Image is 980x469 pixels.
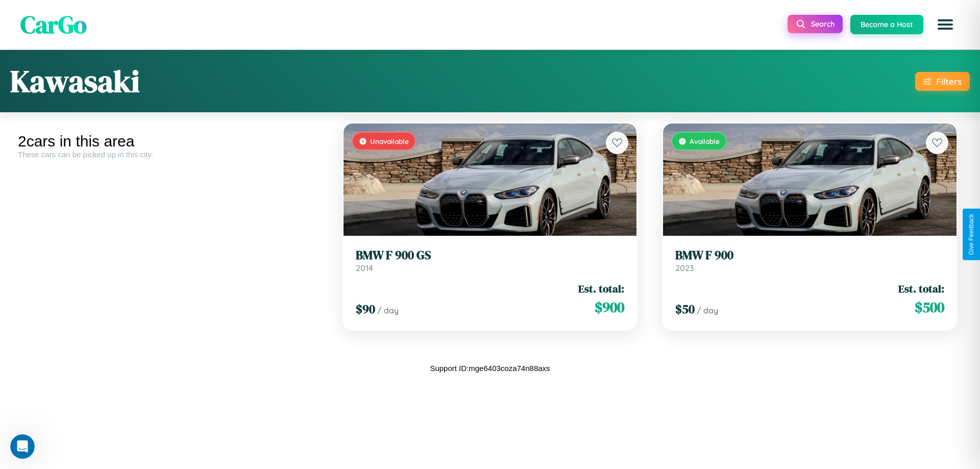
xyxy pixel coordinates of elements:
span: CarGo [20,8,87,41]
span: Search [811,19,835,29]
h1: Kawasaki [10,60,140,102]
span: $ 500 [915,297,944,317]
span: Est. total: [898,281,944,296]
span: $ 900 [595,297,624,317]
a: BMW F 900 GS2014 [356,248,625,273]
span: $ 50 [675,301,695,317]
button: Search [788,15,843,33]
div: 2 cars in this area [18,133,323,150]
button: Open menu [931,10,960,39]
p: Support ID: mge6403coza74n88axs [430,361,550,375]
button: Become a Host [850,15,923,34]
div: Give Feedback [968,214,975,255]
span: Available [690,137,720,145]
iframe: Intercom live chat [10,434,35,459]
div: Filters [936,76,962,87]
span: 2014 [356,263,373,273]
span: $ 90 [356,301,375,317]
span: / day [697,305,718,315]
div: These cars can be picked up in this city. [18,150,323,159]
button: Filters [915,72,970,91]
span: / day [377,305,399,315]
h3: BMW F 900 [675,248,944,263]
h3: BMW F 900 GS [356,248,625,263]
span: Est. total: [578,281,624,296]
span: 2023 [675,263,694,273]
a: BMW F 9002023 [675,248,944,273]
span: Unavailable [370,137,409,145]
